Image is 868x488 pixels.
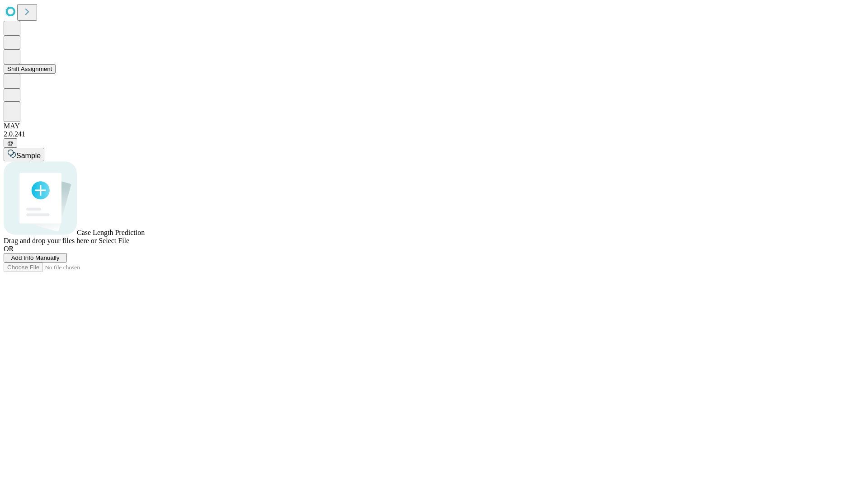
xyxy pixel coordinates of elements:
[77,229,145,236] span: Case Length Prediction
[11,254,60,261] span: Add Info Manually
[7,140,14,146] span: @
[99,237,129,244] span: Select File
[16,152,41,160] span: Sample
[4,237,97,244] span: Drag and drop your files here or
[4,148,44,161] button: Sample
[4,245,14,253] span: OR
[4,138,17,148] button: @
[4,122,864,130] div: MAY
[4,64,56,74] button: Shift Assignment
[4,130,864,138] div: 2.0.241
[4,253,67,263] button: Add Info Manually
